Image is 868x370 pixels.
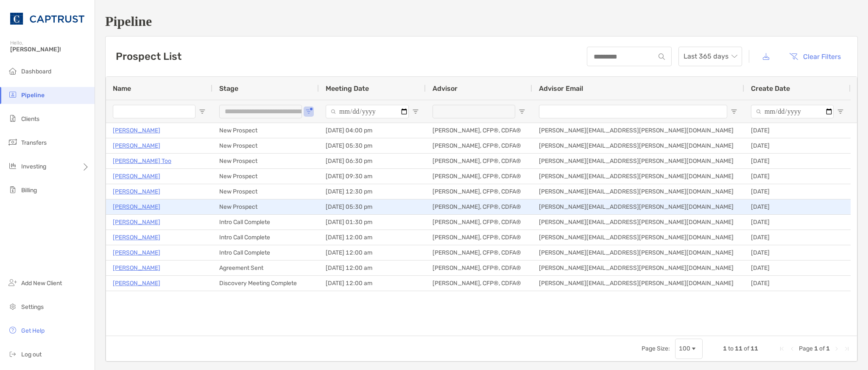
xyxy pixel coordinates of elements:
span: Dashboard [21,68,51,75]
span: 11 [735,345,742,352]
div: [PERSON_NAME], CFP®, CDFA® [426,215,532,230]
input: Meeting Date Filter Input [326,105,409,118]
span: Settings [21,303,44,311]
span: Advisor Email [539,84,583,92]
button: Open Filter Menu [837,108,844,115]
div: [DATE] 12:30 pm [319,184,426,199]
h1: Pipeline [105,14,858,29]
div: New Prospect [212,138,319,153]
span: 1 [814,345,818,352]
div: [DATE] [744,138,851,153]
a: [PERSON_NAME] [113,263,160,273]
a: [PERSON_NAME] Too [113,156,171,166]
div: First Page [779,345,785,352]
div: [DATE] [744,199,851,214]
div: [DATE] 12:00 am [319,276,426,291]
div: [PERSON_NAME][EMAIL_ADDRESS][PERSON_NAME][DOMAIN_NAME] [532,138,744,153]
a: [PERSON_NAME] [113,171,160,182]
span: Add New Client [21,280,62,287]
img: logout icon [8,349,18,359]
div: [DATE] 05:30 pm [319,199,426,214]
a: [PERSON_NAME] [113,125,160,136]
div: [DATE] [744,123,851,138]
div: [PERSON_NAME], CFP®, CDFA® [426,138,532,153]
span: of [819,345,825,352]
div: [PERSON_NAME], CFP®, CDFA® [426,245,532,260]
img: billing icon [8,185,18,195]
a: [PERSON_NAME] [113,247,160,258]
div: Next Page [833,345,840,352]
span: Name [113,84,131,92]
button: Clear Filters [783,47,847,66]
div: [PERSON_NAME], CFP®, CDFA® [426,199,532,214]
div: [DATE] [744,215,851,230]
div: [DATE] [744,169,851,184]
div: [DATE] [744,276,851,291]
div: [PERSON_NAME][EMAIL_ADDRESS][PERSON_NAME][DOMAIN_NAME] [532,199,744,214]
span: Billing [21,187,37,194]
div: New Prospect [212,123,319,138]
div: Intro Call Complete [212,230,319,245]
div: New Prospect [212,199,319,214]
span: 1 [826,345,830,352]
span: 11 [751,345,758,352]
div: [DATE] [744,154,851,168]
div: [PERSON_NAME][EMAIL_ADDRESS][PERSON_NAME][DOMAIN_NAME] [532,215,744,230]
img: settings icon [8,301,18,311]
img: CAPTRUST Logo [10,3,84,34]
div: [PERSON_NAME], CFP®, CDFA® [426,230,532,245]
a: [PERSON_NAME] [113,186,160,197]
div: New Prospect [212,154,319,168]
a: [PERSON_NAME] [113,202,160,212]
span: Stage [219,84,238,92]
div: [DATE] 06:30 pm [319,154,426,168]
span: 1 [723,345,727,352]
div: [PERSON_NAME], CFP®, CDFA® [426,261,532,275]
span: Clients [21,115,39,123]
span: Last 365 days [684,47,737,66]
img: clients icon [8,113,18,123]
div: Previous Page [789,345,795,352]
a: [PERSON_NAME] [113,278,160,289]
span: Page [799,345,813,352]
button: Open Filter Menu [519,108,525,115]
span: Investing [21,163,46,170]
span: to [728,345,734,352]
span: Pipeline [21,92,45,99]
div: Page Size: [642,345,670,352]
img: dashboard icon [8,66,18,76]
div: [DATE] [744,245,851,260]
div: [PERSON_NAME], CFP®, CDFA® [426,276,532,291]
span: Transfers [21,139,47,146]
a: [PERSON_NAME] [113,232,160,243]
div: [DATE] 05:30 pm [319,138,426,153]
span: [PERSON_NAME]! [10,46,89,53]
img: investing icon [8,161,18,171]
div: [PERSON_NAME][EMAIL_ADDRESS][PERSON_NAME][DOMAIN_NAME] [532,245,744,260]
input: Create Date Filter Input [751,105,834,118]
span: Log out [21,351,42,358]
p: [PERSON_NAME] [113,217,160,227]
div: [PERSON_NAME][EMAIL_ADDRESS][PERSON_NAME][DOMAIN_NAME] [532,261,744,275]
div: Last Page [843,345,850,352]
div: New Prospect [212,169,319,184]
div: Intro Call Complete [212,215,319,230]
div: [PERSON_NAME], CFP®, CDFA® [426,154,532,168]
span: of [744,345,749,352]
div: [PERSON_NAME], CFP®, CDFA® [426,123,532,138]
div: [PERSON_NAME][EMAIL_ADDRESS][PERSON_NAME][DOMAIN_NAME] [532,154,744,168]
img: input icon [659,53,665,60]
div: New Prospect [212,184,319,199]
a: [PERSON_NAME] [113,140,160,151]
span: Create Date [751,84,790,92]
button: Open Filter Menu [305,108,312,115]
div: [DATE] 09:30 am [319,169,426,184]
